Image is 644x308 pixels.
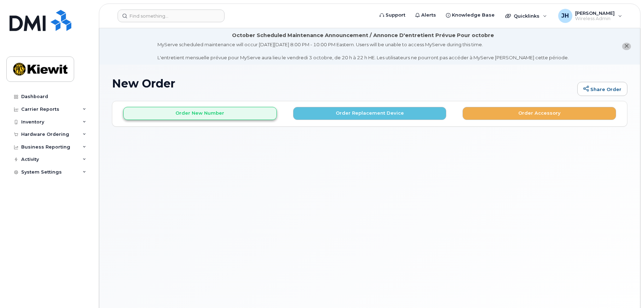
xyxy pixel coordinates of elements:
[123,107,277,120] button: Order New Number
[293,107,447,120] button: Order Replacement Device
[232,32,494,39] div: October Scheduled Maintenance Announcement / Annonce D'entretient Prévue Pour octobre
[112,77,574,90] h1: New Order
[577,82,627,96] a: Share Order
[622,43,631,50] button: close notification
[613,277,639,303] iframe: Messenger Launcher
[463,107,616,120] button: Order Accessory
[157,41,569,61] div: MyServe scheduled maintenance will occur [DATE][DATE] 8:00 PM - 10:00 PM Eastern. Users will be u...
